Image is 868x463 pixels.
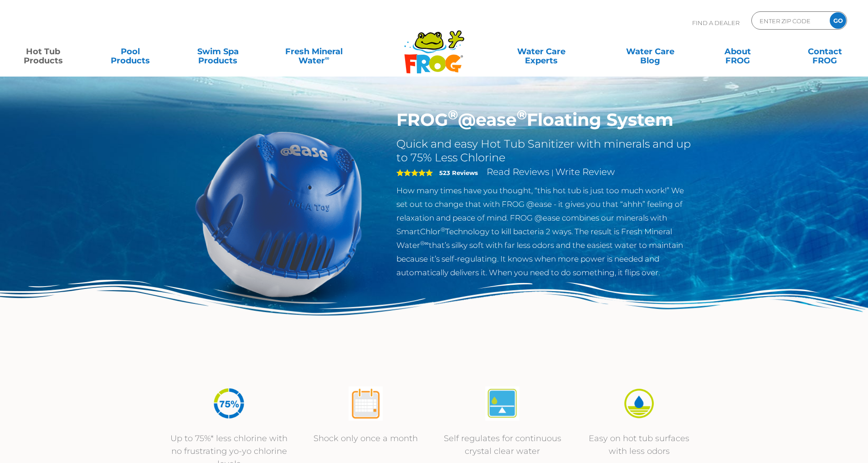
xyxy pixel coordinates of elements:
input: GO [830,12,846,29]
p: Shock only once a month [307,432,425,445]
p: Find A Dealer [692,11,740,34]
a: ContactFROG [791,42,859,61]
sup: ® [448,107,458,123]
img: atease-icon-self-regulates [485,386,519,421]
img: icon-atease-75percent-less [212,386,246,421]
img: hot-tub-product-atease-system.png [175,109,383,318]
a: Fresh MineralWater∞ [271,42,356,61]
a: Write Review [555,166,615,177]
sup: ®∞ [420,240,429,247]
sup: ® [517,107,527,123]
img: icon-atease-easy-on [622,386,656,421]
sup: ∞ [325,54,329,62]
p: Self regulates for continuous crystal clear water [443,432,562,458]
span: | [551,168,554,177]
img: Frog Products Logo [399,18,469,74]
span: 5 [396,169,433,176]
strong: 523 Reviews [439,169,478,176]
a: Hot TubProducts [9,42,77,61]
p: How many times have you thought, “this hot tub is just too much work!” We set out to change that ... [396,184,694,279]
h1: FROG @ease Floating System [396,109,694,130]
p: Easy on hot tub surfaces with less odors [580,432,699,458]
a: PoolProducts [97,42,164,61]
a: Read Reviews [487,166,550,177]
a: Water CareBlog [616,42,684,61]
a: Water CareExperts [486,42,596,61]
img: atease-icon-shock-once [349,386,383,421]
h2: Quick and easy Hot Tub Sanitizer with minerals and up to 75% Less Chlorine [396,137,694,165]
a: Swim SpaProducts [184,42,252,61]
a: AboutFROG [704,42,771,61]
sup: ® [441,226,445,233]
